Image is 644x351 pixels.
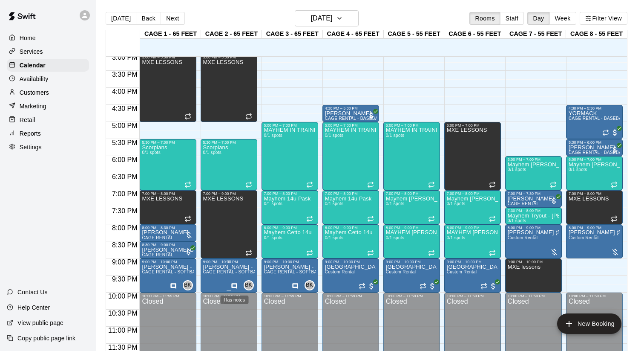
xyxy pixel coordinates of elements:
[611,128,619,137] span: All customers have paid
[139,258,196,293] div: 9:00 PM – 10:00 PM: CJ ROMERO - Softball Macine
[325,123,377,128] div: 5:00 PM – 7:00 PM
[245,181,252,188] span: Recurring event
[184,248,193,256] span: All customers have paid
[106,293,139,300] span: 10:00 PM
[139,54,196,122] div: 3:00 PM – 5:00 PM: MXE LESSONS
[508,209,559,213] div: 7:30 PM – 8:00 PM
[428,181,435,188] span: Recurring event
[142,226,193,230] div: 8:00 PM – 8:30 PM
[262,190,318,224] div: 7:00 PM – 8:00 PM: Mayhem 14u Pask
[140,30,201,38] div: CAGE 1 - 65 FEET
[325,201,344,206] span: 0/1 spots filled
[611,215,618,222] span: Recurring event
[110,105,140,112] span: 4:30 PM
[203,260,255,264] div: 9:00 PM – 10:00 PM
[428,282,437,290] span: All customers have paid
[569,226,620,230] div: 8:00 PM – 9:00 PM
[7,113,89,126] a: Retail
[161,12,184,25] button: Next
[602,129,609,136] span: Recurring event
[325,294,377,298] div: 10:00 PM – 11:59 PM
[245,249,252,256] span: Recurring event
[306,181,313,188] span: Recurring event
[106,327,139,334] span: 11:00 PM
[386,226,437,230] div: 8:00 PM – 9:00 PM
[569,106,620,110] div: 4:30 PM – 5:30 PM
[264,201,283,206] span: 0/1 spots filled
[322,122,379,190] div: 5:00 PM – 7:00 PM: MAYHEM IN TRAINING
[7,45,89,58] div: Services
[184,113,191,120] span: Recurring event
[383,258,440,293] div: 9:00 PM – 10:00 PM: Syosset High School
[322,224,379,258] div: 8:00 PM – 9:00 PM: Mayhem Cetto 14u
[325,191,377,196] div: 7:00 PM – 8:00 PM
[7,86,89,99] a: Customers
[489,282,497,290] span: All customers have paid
[569,294,620,298] div: 10:00 PM – 11:59 PM
[264,133,283,138] span: 0/1 spots filled
[428,249,435,256] span: Recurring event
[325,270,355,274] span: Custom Rental
[17,334,75,342] p: Copy public page link
[264,123,316,128] div: 5:00 PM – 7:00 PM
[106,310,139,317] span: 10:30 PM
[142,252,173,257] span: CAGE RENTAL
[359,283,365,290] span: Recurring event
[203,294,255,298] div: 10:00 PM – 11:59 PM
[17,303,50,312] p: Help Center
[325,106,377,110] div: 4:30 PM – 5:00 PM
[447,123,498,128] div: 5:00 PM – 7:00 PM
[383,224,440,258] div: 8:00 PM – 9:00 PM: MAYHEM MALERBA 11u
[505,224,562,258] div: 8:00 PM – 9:00 PM: Gorman ($110 Total)
[444,30,505,38] div: CAGE 6 - 55 FEET
[7,141,89,154] a: Settings
[444,258,501,293] div: 9:00 PM – 10:00 PM: Syosset High School
[110,88,140,95] span: 4:00 PM
[386,235,405,240] span: 0/1 spots filled
[245,281,252,290] span: BK
[386,133,405,138] span: 0/1 spots filled
[262,122,318,190] div: 5:00 PM – 7:00 PM: MAYHEM IN TRAINING
[20,88,49,97] p: Customers
[580,12,627,25] button: Filter View
[447,201,466,206] span: 0/1 spots filled
[20,75,49,83] p: Availability
[508,235,538,240] span: Custom Rental
[447,235,466,240] span: 0/1 spots filled
[110,224,140,232] span: 8:00 PM
[20,102,46,110] p: Marketing
[110,190,140,197] span: 7:00 PM
[262,30,323,38] div: CAGE 3 - 65 FEET
[17,288,48,296] p: Contact Us
[7,127,89,140] a: Reports
[447,294,498,298] div: 10:00 PM – 11:59 PM
[110,156,140,163] span: 6:00 PM
[110,241,140,249] span: 8:30 PM
[183,280,193,290] div: Brendan Kalkau
[508,294,559,298] div: 10:00 PM – 11:59 PM
[142,243,193,247] div: 8:30 PM – 9:00 PM
[142,260,193,264] div: 9:00 PM – 10:00 PM
[264,235,283,240] span: 0/1 spots filled
[110,71,140,78] span: 3:30 PM
[447,226,498,230] div: 8:00 PM – 9:00 PM
[420,283,426,290] span: Recurring event
[444,190,501,224] div: 7:00 PM – 8:00 PM: Mayhem Hanna 9u
[7,59,89,72] a: Calendar
[480,283,487,290] span: Recurring event
[110,122,140,129] span: 5:00 PM
[20,61,46,70] p: Calendar
[142,191,193,196] div: 7:00 PM – 8:00 PM
[110,173,140,180] span: 6:30 PM
[549,12,576,25] button: Week
[184,181,191,188] span: Recurring event
[20,116,35,124] p: Retail
[7,100,89,113] a: Marketing
[325,116,405,121] span: CAGE RENTAL - BASEBALL MACHINE
[231,283,238,290] svg: Has notes
[447,191,498,196] div: 7:00 PM – 8:00 PM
